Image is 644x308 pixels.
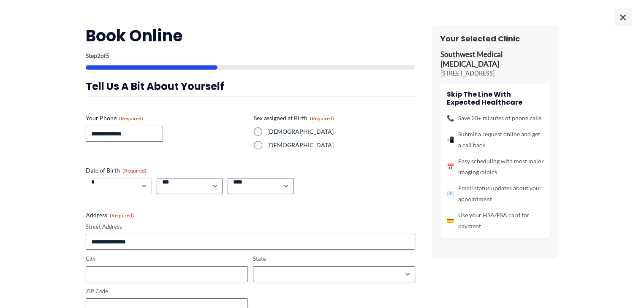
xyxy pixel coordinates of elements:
[447,183,544,205] li: Email status updates about your appointment
[86,114,247,122] label: Your Phone
[86,223,415,231] label: Street Address
[447,188,454,199] span: 📧
[447,210,544,232] li: Use your HSA/FSA card for payment
[440,34,550,43] h3: Your Selected Clinic
[440,50,550,69] p: Southwest Medical [MEDICAL_DATA]
[267,141,415,149] label: [DEMOGRAPHIC_DATA]
[447,215,454,226] span: 💳
[447,113,454,124] span: 📞
[254,114,334,122] legend: Sex assigned at Birth
[86,53,415,59] p: Step of
[86,211,134,219] legend: Address
[447,134,454,145] span: 📲
[119,115,143,122] span: (Required)
[267,127,415,136] label: [DEMOGRAPHIC_DATA]
[86,287,248,295] label: ZIP Code
[122,168,147,174] span: (Required)
[86,166,147,175] legend: Date of Birth
[110,212,134,219] span: (Required)
[447,161,454,172] span: 📅
[253,255,415,263] label: State
[97,52,101,59] span: 2
[86,255,248,263] label: City
[447,129,544,151] li: Submit a request online and get a call back
[447,113,544,124] li: Save 20+ minutes of phone calls
[614,8,631,25] span: ×
[440,69,550,78] p: [STREET_ADDRESS]
[86,25,415,46] h2: Book Online
[447,90,544,106] h4: Skip the line with Expected Healthcare
[106,52,109,59] span: 5
[447,156,544,178] li: Easy scheduling with most major imaging clinics
[310,115,334,122] span: (Required)
[86,80,415,93] h3: Tell us a bit about yourself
